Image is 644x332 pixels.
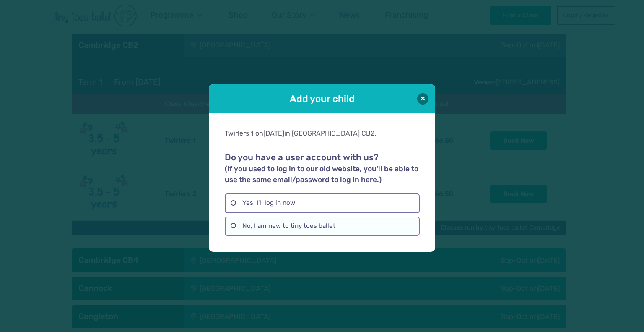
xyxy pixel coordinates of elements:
span: [DATE] [263,129,284,137]
h2: Do you have a user account with us? [225,152,419,185]
label: No, I am new to tiny toes ballet [225,217,419,236]
div: Twirlers 1 on in [GEOGRAPHIC_DATA] CB2. [225,129,419,138]
label: Yes, I'll log in now [225,193,419,213]
small: (If you used to log in to our old website, you'll be able to use the same email/password to log i... [225,165,418,184]
h1: Add your child [232,92,412,105]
